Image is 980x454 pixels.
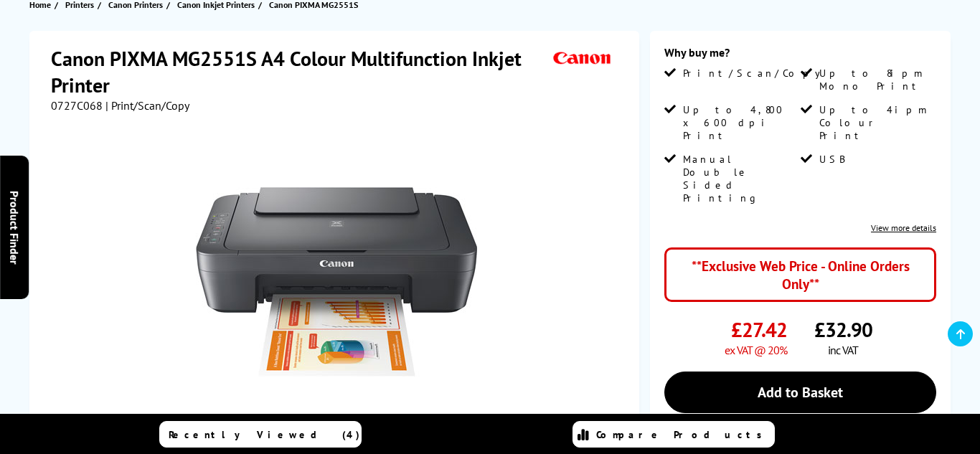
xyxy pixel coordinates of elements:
div: **Exclusive Web Price - Online Orders Only** [664,247,936,302]
span: Up to 4ipm Colour Print [819,103,934,142]
span: | Print/Scan/Copy [105,98,189,113]
img: Canon [550,45,616,72]
span: £27.42 [731,316,787,343]
a: View more details [871,222,936,233]
span: Up to 4,800 x 600 dpi Print [683,103,798,142]
span: Recently Viewed (4) [169,428,360,441]
span: Up to 8ipm Mono Print [819,67,934,93]
a: Add to Basket [664,372,936,413]
span: Product Finder [7,190,22,264]
span: inc VAT [828,343,858,357]
span: 0727C068 [51,98,103,113]
a: Recently Viewed (4) [159,421,362,448]
span: USB [819,153,844,166]
span: Manual Double Sided Printing [683,153,798,204]
img: Canon PIXMA MG2551S Thumbnail [196,141,477,422]
h1: Canon PIXMA MG2551S A4 Colour Multifunction Inkjet Printer [51,45,550,98]
a: Compare Products [573,421,775,448]
span: ex VAT @ 20% [725,343,787,357]
div: Why buy me? [664,45,936,67]
span: Compare Products [596,428,770,441]
span: £32.90 [814,316,872,343]
span: Print/Scan/Copy [683,67,831,80]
